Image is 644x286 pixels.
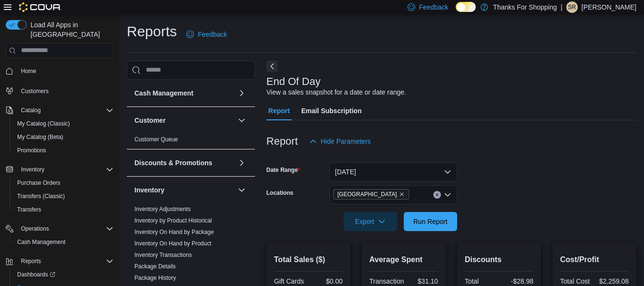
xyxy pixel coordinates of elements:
[433,191,441,199] button: Clear input
[13,131,67,143] a: My Catalog (Beta)
[17,164,48,175] button: Inventory
[134,240,211,247] a: Inventory On Hand by Product
[134,263,176,270] a: Package Details
[21,106,41,114] span: Catalog
[408,277,438,285] div: $31.10
[21,87,49,95] span: Customers
[337,190,397,199] span: [GEOGRAPHIC_DATA]
[17,271,55,278] span: Dashboards
[17,255,113,267] span: Reports
[134,185,234,195] button: Inventory
[134,205,191,213] span: Inventory Adjustments
[274,277,307,285] div: Gift Cards
[596,277,629,285] div: $2,259.08
[19,2,61,12] img: Cova
[13,269,59,280] a: Dashboards
[266,136,298,147] h3: Report
[2,254,117,268] button: Reports
[134,275,176,281] a: Package History
[13,204,45,215] a: Transfers
[21,257,41,265] span: Reports
[13,177,64,189] a: Purchase Orders
[17,179,61,187] span: Purchase Orders
[10,268,117,281] a: Dashboards
[560,254,629,265] h2: Cost/Profit
[134,217,212,224] a: Inventory by Product Historical
[10,235,117,249] button: Cash Management
[266,61,278,72] button: Next
[134,158,212,168] h3: Discounts & Promotions
[566,1,578,13] div: Sam Richenberger
[2,163,117,176] button: Inventory
[13,118,113,129] span: My Catalog (Classic)
[17,120,70,127] span: My Catalog (Classic)
[236,157,247,169] button: Discounts & Promotions
[10,130,117,144] button: My Catalog (Beta)
[2,84,117,97] button: Customers
[266,189,294,197] label: Locations
[17,206,41,213] span: Transfers
[21,166,44,173] span: Inventory
[17,105,44,116] button: Catalog
[17,147,46,154] span: Promotions
[2,222,117,235] button: Operations
[13,177,113,189] span: Purchase Orders
[501,277,533,285] div: -$28.98
[134,229,214,235] a: Inventory On Hand by Package
[236,87,247,99] button: Cash Management
[17,85,52,97] a: Customers
[134,88,194,98] h3: Cash Management
[266,166,300,174] label: Date Range
[13,145,113,156] span: Promotions
[413,217,448,226] span: Run Report
[236,184,247,196] button: Inventory
[17,65,113,77] span: Home
[17,133,63,141] span: My Catalog (Beta)
[10,203,117,216] button: Transfers
[134,88,234,98] button: Cash Management
[344,212,397,231] button: Export
[17,85,113,96] span: Customers
[13,204,113,215] span: Transfers
[17,192,65,200] span: Transfers (Classic)
[10,190,117,203] button: Transfers (Classic)
[369,254,438,265] h2: Average Spent
[17,223,53,234] button: Operations
[17,164,113,175] span: Inventory
[568,1,576,13] span: SR
[582,1,636,13] p: [PERSON_NAME]
[329,162,457,181] button: [DATE]
[134,158,234,168] button: Discounts & Promotions
[306,132,375,151] button: Hide Parameters
[266,87,406,97] div: View a sales snapshot for a date or date range.
[134,274,176,282] span: Package History
[17,105,113,116] span: Catalog
[134,136,178,143] span: Customer Queue
[198,30,227,39] span: Feedback
[349,212,391,231] span: Export
[21,67,36,75] span: Home
[493,1,557,13] p: Thanks For Shopping
[333,189,409,200] span: Harbour Landing
[465,254,533,265] h2: Discounts
[17,238,65,246] span: Cash Management
[17,65,40,77] a: Home
[134,252,192,258] a: Inventory Transactions
[236,115,247,126] button: Customer
[404,212,457,231] button: Run Report
[10,117,117,130] button: My Catalog (Classic)
[134,185,164,195] h3: Inventory
[310,277,343,285] div: $0.00
[134,136,178,143] a: Customer Queue
[134,263,176,270] span: Package Details
[13,269,113,280] span: Dashboards
[134,116,234,125] button: Customer
[2,104,117,117] button: Catalog
[266,76,321,87] h3: End Of Day
[17,223,113,234] span: Operations
[127,22,177,41] h1: Reports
